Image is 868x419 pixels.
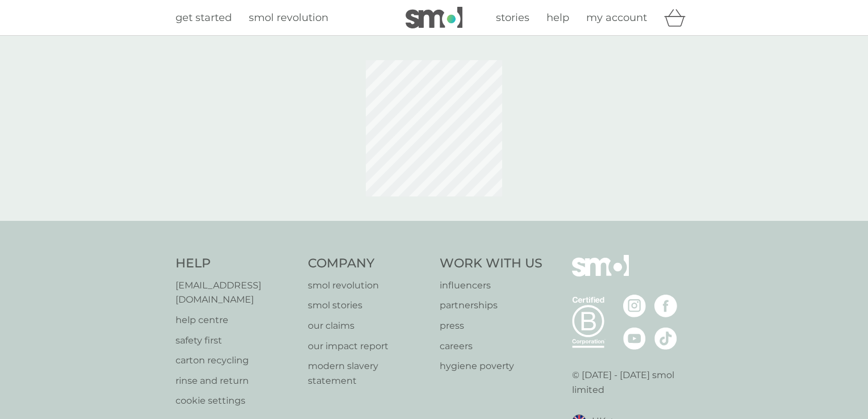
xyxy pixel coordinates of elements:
span: help [546,11,569,24]
a: influencers [440,278,542,293]
img: visit the smol Facebook page [654,295,677,317]
a: [EMAIL_ADDRESS][DOMAIN_NAME] [176,278,297,307]
a: stories [496,10,529,26]
img: smol [406,7,462,28]
div: basket [664,6,692,29]
a: carton recycling [176,353,297,368]
a: smol stories [308,298,429,313]
span: stories [496,11,529,24]
a: press [440,319,542,333]
span: get started [176,11,232,24]
a: smol revolution [308,278,429,293]
a: safety first [176,333,297,348]
a: our impact report [308,339,429,354]
span: smol revolution [249,11,328,24]
img: visit the smol Tiktok page [654,327,677,350]
a: help centre [176,313,297,328]
a: help [546,10,569,26]
h4: Help [176,255,297,273]
h4: Work With Us [440,255,542,273]
img: visit the smol Youtube page [623,327,646,350]
a: our claims [308,319,429,333]
a: careers [440,339,542,354]
a: my account [586,10,647,26]
img: visit the smol Instagram page [623,295,646,317]
h4: Company [308,255,429,273]
a: get started [176,10,232,26]
img: smol [572,255,629,294]
a: partnerships [440,298,542,313]
a: cookie settings [176,393,297,408]
a: hygiene poverty [440,359,542,374]
a: modern slavery statement [308,359,429,388]
a: rinse and return [176,374,297,388]
a: smol revolution [249,10,328,26]
p: © [DATE] - [DATE] smol limited [572,368,693,397]
span: my account [586,11,647,24]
